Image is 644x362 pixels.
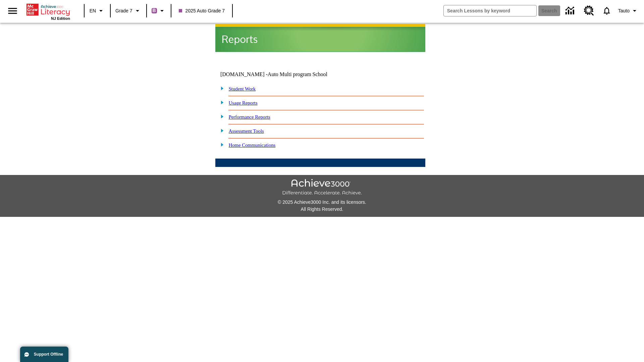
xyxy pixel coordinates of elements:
[618,7,630,14] span: Tauto
[229,142,276,148] a: Home Communications
[615,5,641,17] button: Profile/Settings
[229,114,270,120] a: Performance Reports
[153,6,156,15] span: B
[282,179,362,196] img: Achieve3000 Differentiate Accelerate Achieve
[598,2,615,19] a: Notifications
[20,347,68,362] button: Support Offline
[51,16,70,20] span: NJ Edition
[87,5,108,17] button: Language: EN, Select a language
[217,85,224,91] img: plus.gif
[217,141,224,147] img: plus.gif
[3,1,22,21] button: Open side menu
[229,100,258,106] a: Usage Reports
[90,7,96,14] span: EN
[229,86,256,92] a: Student Work
[229,128,264,134] a: Assessment Tools
[215,24,425,52] img: header
[580,2,598,20] a: Resource Center, Will open in new tab
[179,7,225,14] span: 2025 Auto Grade 7
[217,113,224,119] img: plus.gif
[34,352,63,357] span: Support Offline
[220,71,344,77] td: [DOMAIN_NAME] -
[217,127,224,133] img: plus.gif
[115,7,132,14] span: Grade 7
[268,71,327,77] nobr: Auto Multi program School
[561,2,580,20] a: Data Center
[217,99,224,105] img: plus.gif
[149,5,169,17] button: Boost Class color is purple. Change class color
[444,5,536,16] input: search field
[113,5,144,17] button: Grade: Grade 7, Select a grade
[26,2,70,20] div: Home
